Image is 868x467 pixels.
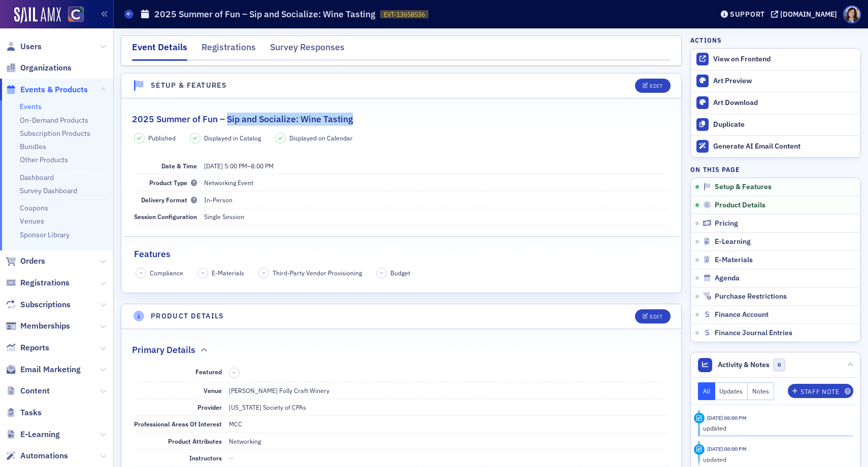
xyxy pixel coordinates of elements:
[20,129,90,138] a: Subscription Products
[707,445,747,452] time: 5/28/2025 08:00 PM
[229,419,242,428] div: MCC
[232,369,236,376] span: –
[20,116,88,125] a: On-Demand Products
[229,386,329,394] span: [PERSON_NAME] Folly Craft Winery
[204,386,222,394] span: Venue
[20,41,42,52] span: Users
[204,162,274,170] span: –
[6,450,68,461] a: Automations
[707,414,747,421] time: 5/28/2025 08:00 PM
[20,217,44,226] a: Venues
[691,70,860,92] a: Art Preview
[195,368,222,376] span: Featured
[715,329,792,338] span: Finance Journal Entries
[161,162,197,170] span: Date & Time
[197,403,222,411] span: Provider
[715,237,751,246] span: E-Learning
[20,142,46,151] a: Bundles
[20,155,68,164] a: Other Products
[20,186,77,195] a: Survey Dashboard
[61,7,84,24] a: View Homepage
[6,407,42,418] a: Tasks
[730,10,765,19] div: Support
[771,11,841,18] button: [DOMAIN_NAME]
[380,269,383,276] span: –
[20,84,88,95] span: Events & Products
[20,62,72,74] span: Organizations
[204,178,253,187] span: Networking Event
[132,41,187,61] div: Event Details
[691,92,860,114] a: Art Download
[262,269,265,276] span: –
[694,444,705,455] div: Update
[635,309,670,324] button: Edit
[189,454,222,462] span: Instructors
[748,382,774,400] button: Notes
[20,230,70,239] a: Sponsor Library
[20,173,54,182] a: Dashboard
[6,342,49,353] a: Reports
[691,135,860,157] button: Generate AI Email Content
[715,183,772,192] span: Setup & Features
[6,364,81,375] a: Email Marketing
[703,455,847,464] div: updated
[151,311,224,321] h4: Product Details
[6,84,88,95] a: Events & Products
[229,454,234,462] span: —
[715,201,765,210] span: Product Details
[134,247,171,261] h2: Features
[690,35,722,45] h4: Actions
[20,256,45,267] span: Orders
[650,314,662,319] div: Edit
[14,7,61,23] img: SailAMX
[229,437,261,446] div: Networking
[134,420,222,428] span: Professional Areas Of Interest
[20,320,70,332] span: Memberships
[690,165,861,174] h4: On this page
[204,133,261,142] span: Displayed in Catalog
[715,256,753,265] span: E-Materials
[212,268,244,277] span: E-Materials
[635,79,670,93] button: Edit
[140,269,143,276] span: –
[713,120,855,129] div: Duplicate
[20,429,60,440] span: E-Learning
[6,429,60,440] a: E-Learning
[148,133,176,142] span: Published
[289,133,353,142] span: Displayed on Calendar
[713,77,855,86] div: Art Preview
[691,114,860,135] button: Duplicate
[134,212,197,221] span: Session Configuration
[20,102,42,111] a: Events
[698,382,715,400] button: All
[715,219,738,228] span: Pricing
[151,80,227,91] h4: Setup & Features
[703,423,847,433] div: updated
[843,6,861,23] span: Profile
[715,310,769,319] span: Finance Account
[691,49,860,70] a: View on Frontend
[20,342,49,353] span: Reports
[168,437,222,445] span: Product Attributes
[20,203,48,212] a: Coupons
[773,358,786,371] span: 0
[204,196,232,204] span: In-Person
[270,41,345,59] div: Survey Responses
[715,274,740,283] span: Agenda
[68,7,84,22] img: SailAMX
[780,10,837,19] div: [DOMAIN_NAME]
[20,385,50,397] span: Content
[650,83,662,89] div: Edit
[204,162,223,170] span: [DATE]
[6,41,42,52] a: Users
[20,299,71,310] span: Subscriptions
[20,277,70,289] span: Registrations
[273,268,362,277] span: Third-Party Vendor Provisioning
[229,403,306,411] span: [US_STATE] Society of CPAs
[715,382,748,400] button: Updates
[694,413,705,423] div: Update
[6,62,72,74] a: Organizations
[132,343,195,356] h2: Primary Details
[224,162,247,170] time: 5:00 PM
